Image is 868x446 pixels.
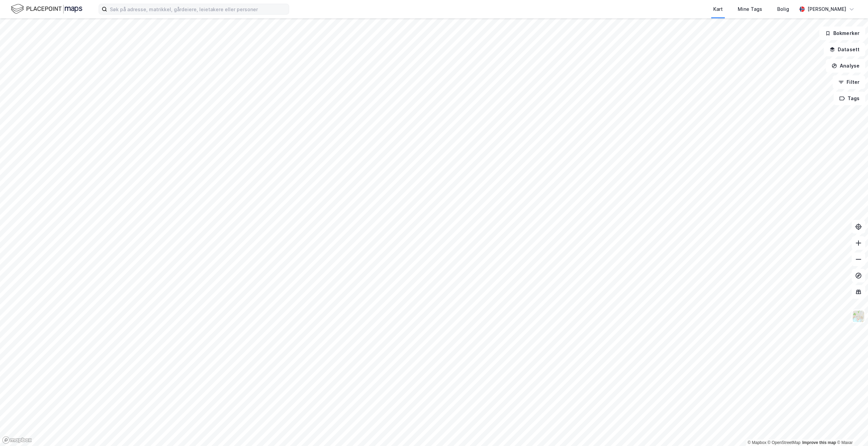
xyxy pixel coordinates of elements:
div: [PERSON_NAME] [807,5,846,13]
iframe: Chat Widget [834,413,868,446]
div: Kart [713,5,723,13]
img: logo.f888ab2527a4732fd821a326f86c7f29.svg [11,3,82,15]
input: Søk på adresse, matrikkel, gårdeiere, leietakere eller personer [107,4,289,14]
div: Mine Tags [738,5,762,13]
div: Bolig [777,5,789,13]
